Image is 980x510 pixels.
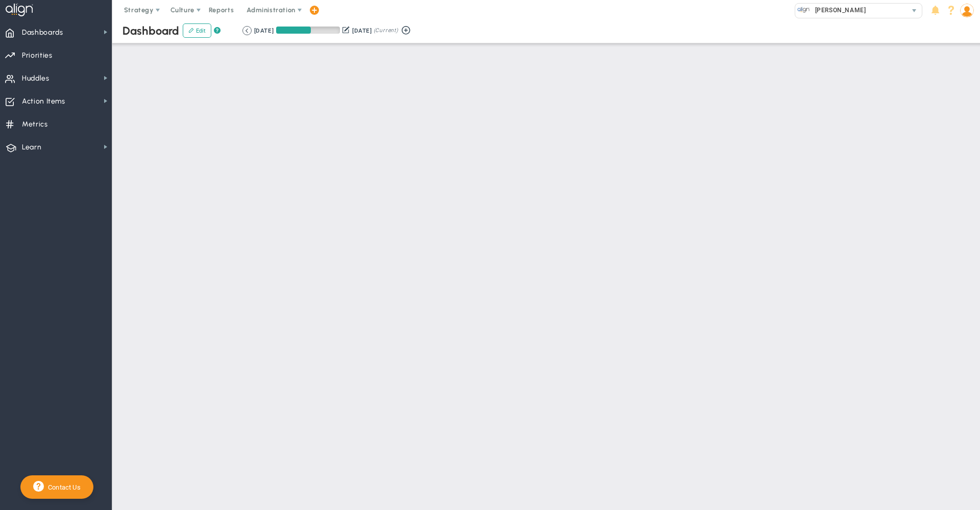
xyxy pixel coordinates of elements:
span: Strategy [124,6,154,14]
span: Huddles [22,68,50,89]
span: Metrics [22,114,48,135]
div: Period Progress: 54% Day 49 of 90 with 41 remaining. [276,27,340,34]
img: 33058.Company.photo [797,4,810,16]
button: Edit [183,23,211,38]
span: Dashboards [22,22,63,43]
div: [DATE] [254,26,274,35]
img: 204470.Person.photo [960,4,974,17]
span: select [907,4,922,18]
span: Learn [22,137,41,158]
span: Action Items [22,91,65,112]
button: Go to previous period [242,26,252,35]
span: Administration [247,6,295,14]
span: Contact Us [44,483,81,491]
span: [PERSON_NAME] [810,4,866,17]
div: [DATE] [352,26,372,35]
span: Priorities [22,45,53,66]
span: (Current) [374,26,398,35]
span: Dashboard [122,24,179,38]
span: Culture [170,6,194,14]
